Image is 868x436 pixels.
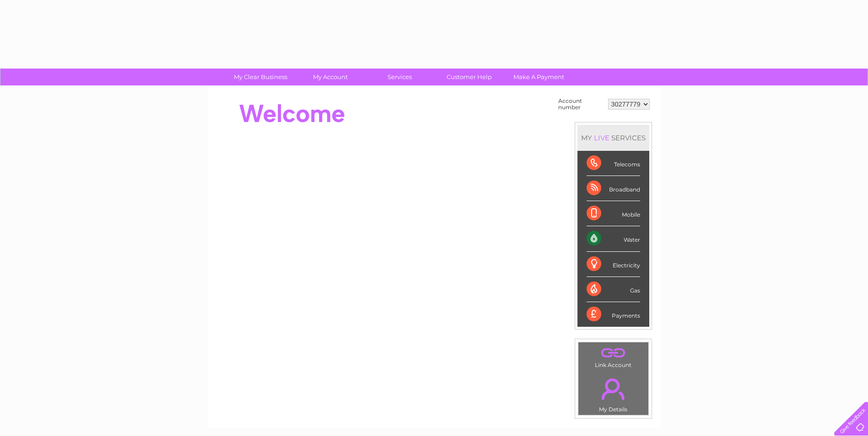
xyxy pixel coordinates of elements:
a: My Clear Business [223,69,298,85]
td: My Details [578,371,649,415]
div: Telecoms [587,151,640,176]
div: MY SERVICES [577,125,649,151]
a: . [581,373,646,405]
td: Account number [556,96,606,113]
a: . [581,345,646,361]
td: Link Account [578,342,649,371]
div: Mobile [587,201,640,226]
a: Services [362,69,437,85]
a: My Account [292,69,368,85]
a: Customer Help [431,69,507,85]
div: Broadband [587,176,640,201]
div: Water [587,226,640,251]
div: LIVE [592,133,611,142]
a: Make A Payment [501,69,577,85]
div: Electricity [587,252,640,277]
div: Payments [587,302,640,327]
div: Gas [587,277,640,302]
